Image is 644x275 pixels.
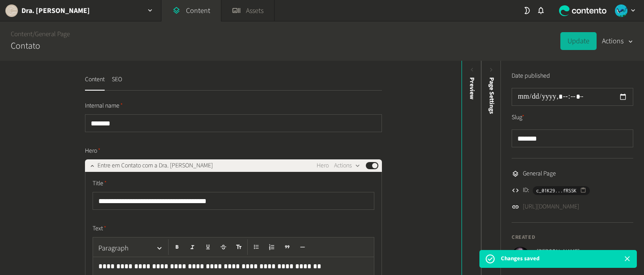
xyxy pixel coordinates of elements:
span: c_01K29...fRSSK [536,187,576,195]
span: Internal name [85,101,123,111]
p: Changes saved [501,254,539,263]
span: Text [93,224,106,233]
button: Paragraph [95,239,166,257]
label: Slug [512,113,525,122]
span: Hero [85,146,101,156]
div: Preview [467,77,477,100]
img: Dra. Caroline Cha [5,4,18,17]
button: Update [560,32,597,50]
span: ID: [523,186,529,195]
h2: Contato [11,39,40,53]
button: Actions [602,32,633,50]
a: [URL][DOMAIN_NAME] [523,202,579,212]
span: Hero [317,161,329,171]
button: Actions [334,160,360,171]
label: Date published [512,71,550,81]
h4: Created [512,233,633,242]
h2: Dra. [PERSON_NAME] [21,5,90,16]
button: Content [85,75,105,91]
span: General Page [523,169,556,179]
span: Title [93,179,107,188]
a: Content [11,29,33,39]
button: c_01K29...fRSSK [533,186,590,195]
img: andréia c. [615,4,627,17]
span: Page Settings [487,77,496,114]
a: General Page [35,29,70,39]
button: SEO [112,75,122,91]
span: / [33,29,35,39]
span: Entre em Contato com a Dra. Caroline Cha [97,161,213,171]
